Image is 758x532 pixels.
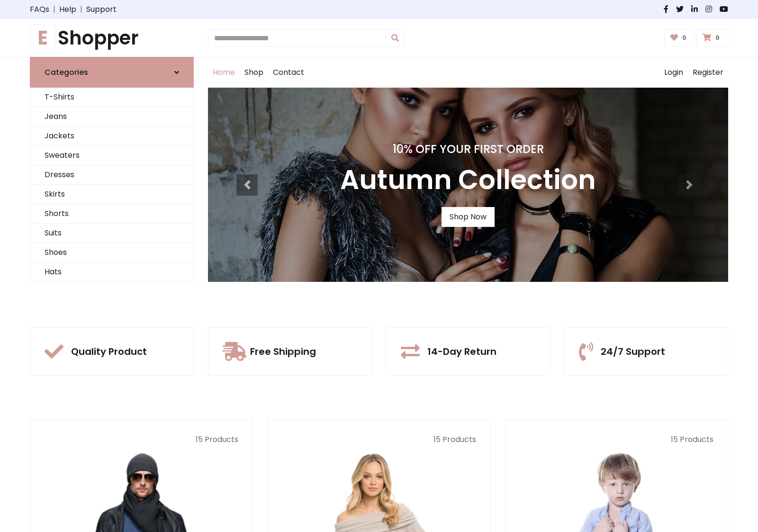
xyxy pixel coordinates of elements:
p: 15 Products [282,434,476,445]
h4: 10% Off Your First Order [340,143,596,156]
a: Categories [30,57,194,88]
a: Home [208,57,240,88]
a: Skirts [30,185,193,204]
h5: 14-Day Return [427,346,496,357]
h6: Categories [45,68,88,77]
span: | [49,4,59,15]
a: FAQs [30,4,49,15]
p: 15 Products [520,434,713,445]
a: Shorts [30,204,193,224]
h5: Quality Product [71,346,147,357]
a: Suits [30,224,193,243]
a: 0 [696,29,728,47]
h5: Free Shipping [250,346,316,357]
h3: Autumn Collection [340,164,596,196]
span: E [30,24,56,52]
a: Support [86,4,117,15]
a: Jeans [30,107,193,126]
a: Help [59,4,76,15]
a: Shop Now [442,207,495,227]
a: Sweaters [30,146,193,165]
a: Dresses [30,165,193,185]
a: Hats [30,262,193,282]
a: 0 [664,29,695,47]
a: Shop [240,57,268,88]
a: Shoes [30,243,193,262]
a: Jackets [30,126,193,146]
span: 0 [680,34,689,42]
a: EShopper [30,27,194,49]
span: 0 [713,34,722,42]
a: Login [659,57,688,88]
h1: Shopper [30,27,194,49]
a: T-Shirts [30,88,193,107]
span: | [76,4,86,15]
a: Contact [268,57,309,88]
h5: 24/7 Support [601,346,665,357]
p: 15 Products [45,434,238,445]
a: Register [688,57,728,88]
